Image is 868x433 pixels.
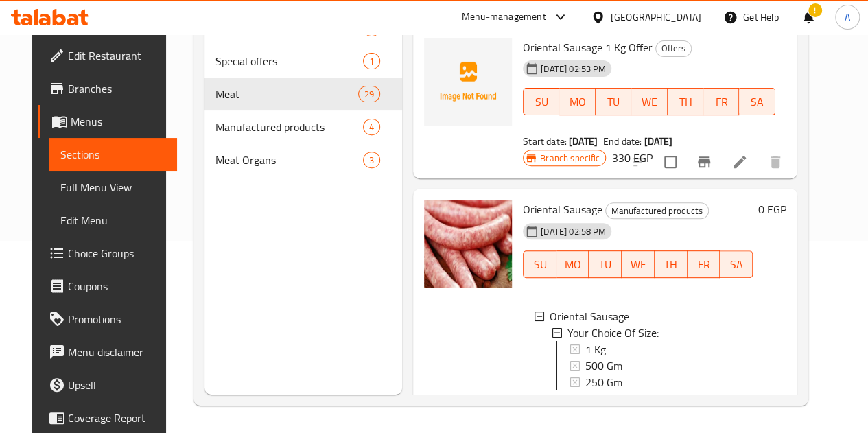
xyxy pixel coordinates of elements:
[38,336,177,368] a: Menu disclaimer
[656,40,691,56] span: Offers
[596,88,631,115] button: TU
[759,145,792,178] button: delete
[720,250,753,278] button: SA
[60,179,166,196] span: Full Menu View
[68,278,166,294] span: Coupons
[204,78,402,110] div: Meat29
[38,270,177,303] a: Coupons
[622,250,655,278] button: WE
[523,199,602,220] span: Oriental Sausage
[603,132,642,150] span: End date:
[523,250,556,278] button: SU
[562,255,584,274] span: MO
[627,255,649,274] span: WE
[688,250,720,278] button: FR
[758,200,786,219] h6: 0 EGP
[38,39,177,72] a: Edit Restaurant
[529,92,554,112] span: SU
[215,152,363,168] span: Meat Organs
[556,250,589,278] button: MO
[744,92,769,112] span: SA
[38,237,177,270] a: Choice Groups
[71,113,166,130] span: Menus
[567,325,659,341] span: Your Choice Of Size:
[462,9,546,25] div: Menu-management
[585,341,606,358] span: 1 Kg
[68,80,166,97] span: Branches
[585,358,622,374] span: 500 Gm
[673,92,698,112] span: TH
[611,10,701,25] div: [GEOGRAPHIC_DATA]
[215,86,358,102] span: Meat
[601,92,626,112] span: TU
[363,152,380,168] div: items
[60,212,166,229] span: Edit Menu
[668,88,703,115] button: TH
[204,45,402,78] div: Special offers1
[529,255,551,274] span: SU
[523,132,567,150] span: Start date:
[656,148,685,176] span: Select to update
[589,250,622,278] button: TU
[204,143,402,176] div: Meat Organs3
[363,119,380,135] div: items
[559,88,595,115] button: MO
[204,6,402,182] nav: Menu sections
[569,132,598,150] b: [DATE]
[845,10,850,25] span: A
[660,255,682,274] span: TH
[644,132,672,150] b: [DATE]
[703,88,739,115] button: FR
[605,202,709,219] div: Manufactured products
[523,88,559,115] button: SU
[358,86,380,102] div: items
[363,53,380,69] div: items
[424,200,512,288] img: Oriental Sausage
[585,374,622,390] span: 250 Gm
[655,40,692,57] div: Offers
[49,204,177,237] a: Edit Menu
[68,311,166,327] span: Promotions
[739,88,775,115] button: SA
[424,38,512,126] img: Oriental Sausage 1 Kg Offer
[364,154,379,167] span: 3
[60,146,166,163] span: Sections
[68,410,166,426] span: Coverage Report
[364,121,379,134] span: 4
[731,154,748,170] a: Edit menu item
[709,92,734,112] span: FR
[594,255,616,274] span: TU
[535,225,611,238] span: [DATE] 02:58 PM
[637,92,661,112] span: WE
[725,255,747,274] span: SA
[38,303,177,336] a: Promotions
[215,53,363,69] span: Special offers
[535,62,611,75] span: [DATE] 02:53 PM
[49,171,177,204] a: Full Menu View
[38,368,177,401] a: Upsell
[359,88,379,101] span: 29
[688,145,720,178] button: Branch-specific-item
[611,148,652,167] h6: 330 EGP
[68,47,166,64] span: Edit Restaurant
[364,55,379,68] span: 1
[523,37,653,58] span: Oriental Sausage 1 Kg Offer
[655,250,688,278] button: TH
[550,308,629,325] span: Oriental Sausage
[565,92,589,112] span: MO
[49,138,177,171] a: Sections
[38,72,177,105] a: Branches
[215,119,363,135] span: Manufactured products
[68,245,166,261] span: Choice Groups
[38,105,177,138] a: Menus
[68,377,166,393] span: Upsell
[606,203,708,219] span: Manufactured products
[204,110,402,143] div: Manufactured products4
[693,255,715,274] span: FR
[68,344,166,360] span: Menu disclaimer
[535,152,605,165] span: Branch specific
